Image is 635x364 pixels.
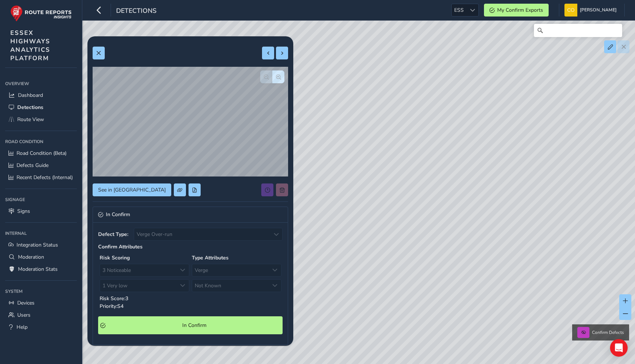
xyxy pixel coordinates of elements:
[564,4,577,17] img: diamond-layout
[5,147,77,159] a: Road Condition (Beta)
[17,116,44,123] span: Route View
[534,24,622,37] input: Search
[10,29,50,62] span: ESSEX HIGHWAYS ANALYTICS PLATFORM
[5,205,77,217] a: Signs
[106,212,130,217] span: In Confirm
[100,295,189,302] p: Risk Score: 3
[5,194,77,205] div: Signage
[17,324,28,331] span: Help
[17,162,49,169] span: Defects Guide
[5,239,77,251] a: Integration Status
[100,302,189,310] p: Priority: S4
[5,321,77,333] a: Help
[497,7,543,14] span: My Confirm Exports
[5,309,77,321] a: Users
[5,78,77,89] div: Overview
[17,241,58,248] span: Integration Status
[592,330,624,335] span: Confirm Defects
[452,4,466,16] span: ESS
[564,4,619,17] button: [PERSON_NAME]
[5,251,77,263] a: Moderation
[93,183,171,196] button: See in Route View
[98,186,166,193] span: See in [GEOGRAPHIC_DATA]
[484,4,549,17] button: My Confirm Exports
[98,231,131,238] strong: Defect Type:
[108,322,280,329] span: In Confirm
[93,207,288,223] a: Collapse
[18,92,43,99] span: Dashboard
[116,6,157,17] span: Detections
[98,316,283,334] button: In Confirm
[17,174,73,181] span: Recent Defects (Internal)
[18,266,58,273] span: Moderation Stats
[192,254,229,261] strong: Type Attributes
[10,5,72,22] img: rr logo
[580,4,617,17] span: [PERSON_NAME]
[5,171,77,183] a: Recent Defects (Internal)
[93,223,288,345] div: Collapse
[17,208,30,215] span: Signs
[5,297,77,309] a: Devices
[5,101,77,113] a: Detections
[18,254,44,261] span: Moderation
[5,89,77,101] a: Dashboard
[5,136,77,147] div: Road Condition
[17,104,43,111] span: Detections
[100,254,130,261] strong: Risk Scoring
[5,159,77,171] a: Defects Guide
[17,312,31,318] span: Users
[610,339,628,357] div: Open Intercom Messenger
[17,150,67,157] span: Road Condition (Beta)
[17,299,35,306] span: Devices
[5,113,77,125] a: Route View
[98,243,143,250] strong: Confirm Attributes
[5,263,77,275] a: Moderation Stats
[5,286,77,297] div: System
[5,228,77,239] div: Internal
